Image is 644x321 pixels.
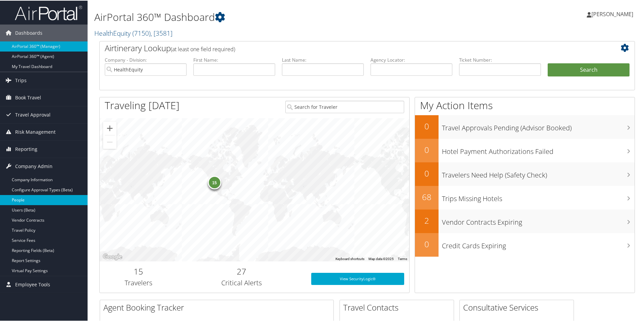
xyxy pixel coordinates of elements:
[415,167,439,179] h2: 0
[415,115,635,138] a: 0Travel Approvals Pending (Advisor Booked)
[105,265,172,277] h2: 15
[171,45,235,52] span: (at least one field required)
[193,56,275,63] label: First Name:
[415,120,439,131] h2: 0
[415,238,439,249] h2: 0
[132,28,151,37] span: ( 7150 )
[415,209,635,232] a: 2Vendor Contracts Expiring
[103,301,333,313] h2: Agent Booking Tracker
[442,190,635,203] h3: Trips Missing Hotels
[101,252,124,261] img: Google
[415,232,635,256] a: 0Credit Cards Expiring
[94,28,172,37] a: HealthEquity
[459,56,541,63] label: Ticket Number:
[442,143,635,156] h3: Hotel Payment Authorizations Failed
[15,106,51,123] span: Travel Approval
[15,71,27,88] span: Trips
[207,175,221,189] div: 15
[15,24,42,41] span: Dashboards
[182,278,301,287] h3: Critical Alerts
[15,4,82,20] img: airportal-logo.png
[343,301,454,313] h2: Travel Contacts
[442,166,635,179] h3: Travelers Need Help (Safety Check)
[15,123,56,140] span: Risk Management
[105,278,172,287] h3: Travelers
[105,42,585,53] h2: Airtinerary Lookup
[151,28,172,37] span: , [ 3581 ]
[463,301,574,313] h2: Consultative Services
[15,157,53,174] span: Company Admin
[415,138,635,162] a: 0Hotel Payment Authorizations Failed
[285,100,404,113] input: Search for Traveler
[15,140,37,157] span: Reporting
[105,56,187,63] label: Company - Division:
[371,56,452,63] label: Agency Locator:
[368,256,394,260] span: Map data ©2025
[101,252,124,261] a: Open this area in Google Maps (opens a new window)
[282,56,364,63] label: Last Name:
[335,256,364,261] button: Keyboard shortcuts
[442,237,635,250] h3: Credit Cards Expiring
[415,143,439,155] h2: 0
[442,214,635,226] h3: Vendor Contracts Expiring
[442,119,635,132] h3: Travel Approvals Pending (Advisor Booked)
[105,98,180,112] h1: Traveling [DATE]
[591,10,633,17] span: [PERSON_NAME]
[415,214,439,226] h2: 2
[15,89,41,105] span: Book Travel
[103,135,117,148] button: Zoom out
[182,265,301,277] h2: 27
[587,3,640,24] a: [PERSON_NAME]
[415,98,635,112] h1: My Action Items
[415,162,635,185] a: 0Travelers Need Help (Safety Check)
[415,191,439,202] h2: 68
[398,256,407,260] a: Terms (opens in new tab)
[311,272,404,284] a: View SecurityLogic®
[94,9,458,24] h1: AirPortal 360™ Dashboard
[103,121,117,134] button: Zoom in
[15,276,50,292] span: Employee Tools
[548,63,630,76] button: Search
[415,185,635,209] a: 68Trips Missing Hotels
